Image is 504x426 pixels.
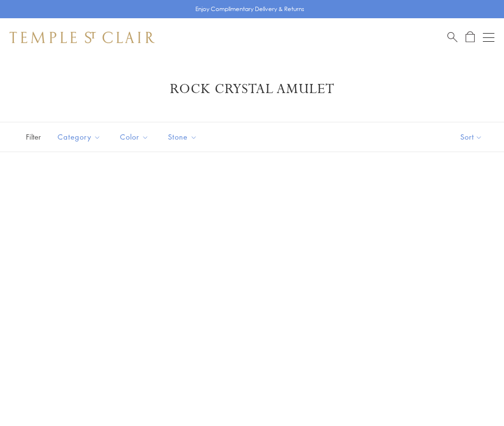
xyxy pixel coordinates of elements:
[466,31,475,43] a: Open Shopping Bag
[24,81,480,98] h1: Rock Crystal Amulet
[113,126,156,148] button: Color
[447,31,457,43] a: Search
[115,131,156,143] span: Color
[53,131,108,143] span: Category
[163,131,204,143] span: Stone
[483,32,494,43] button: Open navigation
[439,122,504,152] button: Show sort by
[161,126,204,148] button: Stone
[50,126,108,148] button: Category
[195,4,304,14] p: Enjoy Complimentary Delivery & Returns
[10,32,155,43] img: Temple St. Clair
